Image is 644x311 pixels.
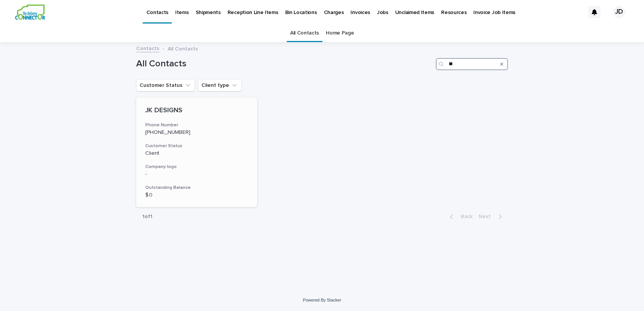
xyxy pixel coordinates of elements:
[145,143,248,149] h3: Customer Status
[613,6,625,18] div: JD
[145,130,190,135] a: [PHONE_NUMBER]
[15,5,45,20] img: aCWQmA6OSGG0Kwt8cj3c
[145,185,248,191] h3: Outstanding Balance
[456,214,473,219] span: Back
[476,213,508,220] button: Next
[303,298,341,302] a: Powered By Stacker
[436,58,508,70] input: Search
[444,213,476,220] button: Back
[290,24,319,42] a: All Contacts
[136,58,433,69] h1: All Contacts
[145,164,248,170] h3: Company logo
[136,97,257,207] a: JK DESIGNSPhone Number[PHONE_NUMBER]Customer StatusClientCompany logo-Outstanding Balance$ 0
[479,214,495,219] span: Next
[136,207,159,226] p: 1 of 1
[145,171,248,177] p: -
[326,24,354,42] a: Home Page
[168,44,198,52] p: All Contacts
[145,107,248,115] p: JK DESIGNS
[198,79,242,91] button: Client type
[136,79,195,91] button: Customer Status
[145,150,248,157] p: Client
[145,192,248,198] p: $ 0
[145,122,248,128] h3: Phone Number
[136,44,159,52] a: Contacts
